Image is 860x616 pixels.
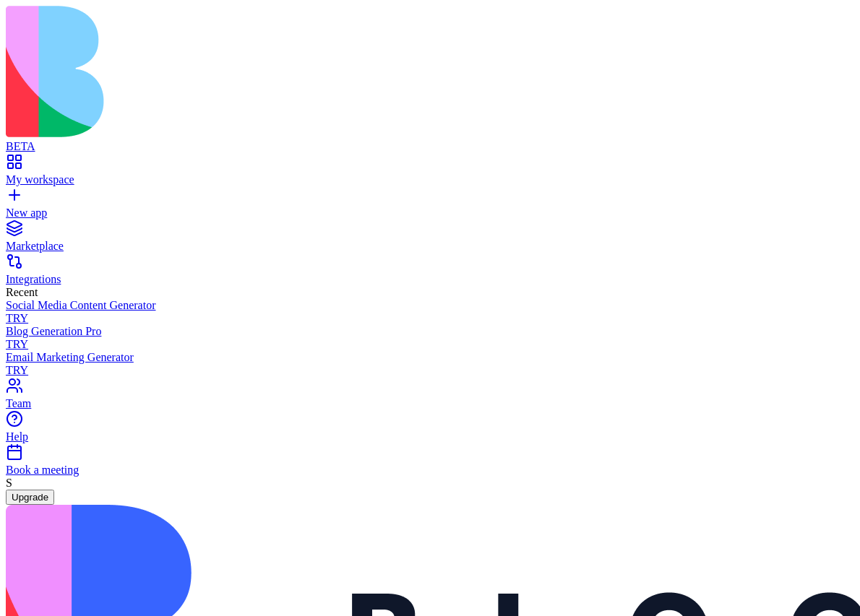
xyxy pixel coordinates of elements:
div: Email Marketing Generator [6,351,854,364]
a: New app [6,194,854,220]
span: S [6,477,12,489]
a: Blog Generation ProTRY [6,325,854,351]
div: TRY [6,312,854,325]
div: My workspace [6,173,854,186]
a: Marketplace [6,227,854,253]
a: My workspace [6,160,854,186]
div: TRY [6,338,854,351]
a: Upgrade [6,490,54,503]
a: Book a meeting [6,451,854,477]
button: Upgrade [6,490,54,505]
div: Team [6,397,854,410]
div: Integrations [6,273,854,286]
div: BETA [6,140,854,153]
div: Blog Generation Pro [6,325,854,338]
a: Integrations [6,260,854,286]
a: Social Media Content GeneratorTRY [6,299,854,325]
a: Team [6,384,854,410]
div: New app [6,207,854,220]
img: logo [6,6,587,137]
div: Social Media Content Generator [6,299,854,312]
a: BETA [6,127,854,153]
div: Help [6,430,854,443]
span: Recent [6,286,38,298]
div: Marketplace [6,240,854,253]
div: Book a meeting [6,464,854,477]
a: Email Marketing GeneratorTRY [6,351,854,377]
a: Help [6,417,854,443]
div: TRY [6,364,854,377]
